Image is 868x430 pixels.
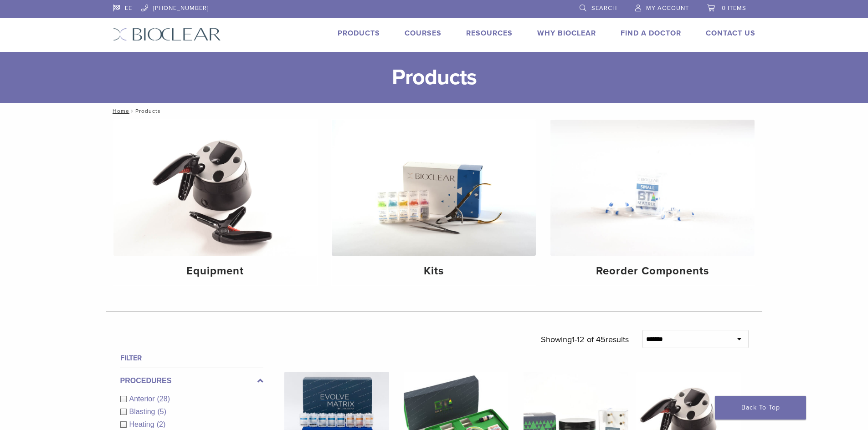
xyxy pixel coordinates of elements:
h4: Reorder Components [558,263,747,279]
span: (2) [157,420,166,428]
span: Blasting [129,408,158,415]
a: Equipment [113,120,318,285]
span: (5) [157,408,166,415]
a: Find A Doctor [621,29,681,38]
p: Showing results [541,330,629,349]
a: Resources [466,29,513,38]
label: Procedures [120,375,263,386]
img: Kits [332,120,536,256]
span: Heating [129,420,157,428]
nav: Products [106,103,762,119]
a: Contact Us [706,29,755,38]
a: Kits [332,120,536,285]
a: Courses [405,29,442,38]
span: My Account [646,5,689,12]
span: / [129,109,135,113]
img: Bioclear [113,28,221,41]
a: Reorder Components [550,120,755,285]
h4: Kits [339,263,529,279]
img: Reorder Components [550,120,755,256]
span: Anterior [129,395,157,403]
img: Equipment [113,120,318,256]
a: Home [110,108,129,114]
span: 1-12 of 45 [572,334,606,344]
a: Why Bioclear [537,29,596,38]
span: Search [591,5,617,12]
a: Products [338,29,380,38]
span: (28) [157,395,170,403]
span: 0 items [722,5,746,12]
a: Back To Top [715,396,806,420]
h4: Equipment [121,263,310,279]
h4: Filter [120,353,263,364]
